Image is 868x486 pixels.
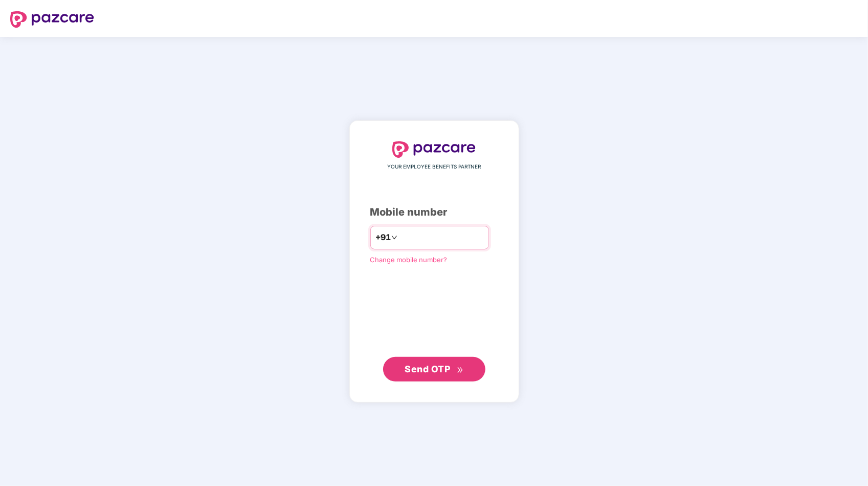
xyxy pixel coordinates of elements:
a: Change mobile number? [370,256,448,264]
span: double-right [457,367,463,373]
img: logo [10,11,94,28]
img: logo [392,141,476,158]
span: Send OTP [405,364,450,374]
span: YOUR EMPLOYEE BENEFITS PARTNER [387,163,481,171]
span: +91 [376,231,391,244]
span: down [391,235,397,241]
button: Send OTPdouble-right [383,357,485,382]
div: Mobile number [370,204,498,220]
